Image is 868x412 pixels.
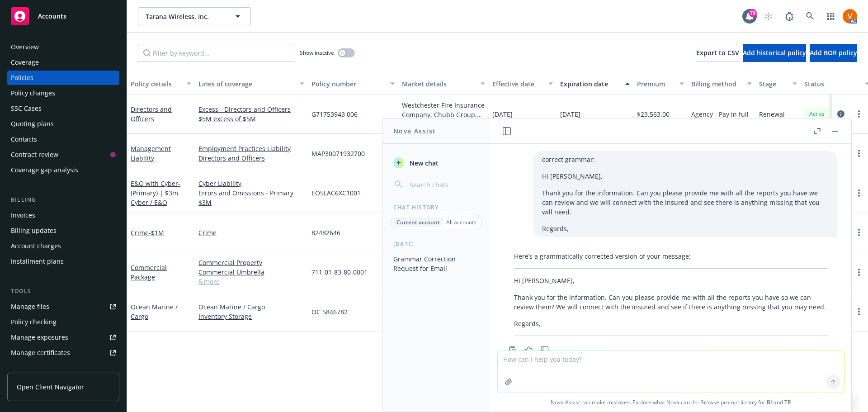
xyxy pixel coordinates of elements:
span: 711-01-83-80-0001 [311,267,368,277]
button: Grammar Correction Request for Email [390,251,483,276]
div: Manage exposures [11,330,68,345]
div: Policy number [311,79,385,89]
a: Coverage gap analysis [7,163,119,177]
span: Tarana Wireless, Inc. [146,12,224,21]
a: 5 more [198,277,304,286]
a: SSC Cases [7,101,119,116]
div: 79 [749,9,757,17]
a: Employment Practices Liability [198,144,304,153]
div: Premium [637,79,674,89]
a: circleInformation [835,109,846,119]
a: Directors and Officers [198,153,304,163]
span: MAP30071932700 [311,149,365,158]
div: Manage certificates [11,346,70,360]
a: Commercial Package [131,263,167,281]
a: Invoices [7,208,119,223]
span: New chat [408,158,439,168]
a: Excess - Directors and Officers $5M excess of $5M [198,104,304,123]
div: Effective date [492,79,543,89]
p: Hi [PERSON_NAME], [514,276,828,285]
p: ​​​​​​​Regards, [542,224,828,233]
a: Directors and Officers [131,105,172,123]
span: OC 5846782 [311,307,348,317]
a: Ocean Marine / Cargo [131,303,178,321]
button: Policy details [127,73,195,95]
button: Effective date [489,73,557,95]
div: SSC Cases [11,101,42,116]
a: Quoting plans [7,117,119,131]
span: $23,563.00 [637,109,670,119]
div: Invoices [11,208,35,223]
button: Add historical policy [743,44,806,62]
a: Overview [7,40,119,54]
span: Nova Assist can make mistakes. Explore what Nova can do: Browse prompt library for and [494,393,848,412]
a: more [854,306,864,317]
div: Manage files [11,299,49,314]
p: Thank you for the information. Can you please provide me with all the reports you have so we can ... [514,293,828,312]
button: Tarana Wireless, Inc. [138,7,251,25]
div: Manage claims [11,361,57,375]
a: Management Liability [131,144,171,162]
div: Coverage gap analysis [11,163,78,177]
div: Policy checking [11,315,57,329]
div: Policy changes [11,86,55,100]
a: Start snowing [759,7,778,25]
span: 82482646 [311,228,340,237]
div: Account charges [11,239,61,253]
a: Policy checking [7,315,119,329]
div: Overview [11,40,39,54]
span: Export to CSV [696,48,739,57]
img: photo [843,9,857,24]
a: Installment plans [7,254,119,269]
div: Policies [11,71,33,85]
a: Crime [198,228,304,237]
div: Contract review [11,147,58,162]
div: Billing updates [11,223,57,238]
div: Market details [402,79,475,89]
div: Westchester Fire Insurance Company, Chubb Group, CRC Group [402,100,485,119]
button: Thumbs down [538,343,552,356]
a: Manage files [7,299,119,314]
input: Filter by keyword... [138,44,294,62]
a: Search [801,7,819,25]
p: Here’s a grammatically corrected version of your message: [514,251,828,261]
a: Commercial Umbrella [198,267,304,277]
a: Inventory Storage [198,312,304,321]
div: Billing method [691,79,742,89]
a: Ocean Marine / Cargo [198,302,304,312]
a: Policies [7,71,119,85]
p: Thank you for the information. Can you please provide me with all the reports you have we can rev... [542,188,828,217]
span: [DATE] [492,109,513,119]
div: Policy details [131,79,181,89]
a: Switch app [822,7,840,25]
a: Contacts [7,132,119,147]
p: correct grammar: [542,155,828,164]
a: Contract review [7,147,119,162]
span: - (Primary) | $3m Cyber / E&O [131,179,180,207]
a: Billing updates [7,223,119,238]
div: Expiration date [560,79,620,89]
div: Lines of coverage [198,79,294,89]
a: Policy changes [7,86,119,100]
span: Renewal [759,109,785,119]
div: Chat History [382,204,491,211]
div: [DATE] [382,240,491,248]
span: Show inactive [300,49,334,57]
button: Market details [398,73,489,95]
a: TR [784,398,791,406]
h1: Nova Assist [393,126,436,136]
div: Contacts [11,132,37,147]
svg: Copy to clipboard [508,346,516,354]
a: Cyber Liability [198,179,304,188]
div: Coverage [11,55,39,70]
span: EO5LAC6XC1001 [311,188,361,198]
span: Accounts [38,13,66,20]
div: Stage [759,79,787,89]
a: E&O with Cyber [131,179,180,207]
p: All accounts [446,218,476,226]
p: Regards, [514,319,828,328]
button: New chat [390,155,483,171]
span: G71753943 006 [311,109,358,119]
a: Report a Bug [780,7,798,25]
span: Agency - Pay in full [691,109,749,119]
